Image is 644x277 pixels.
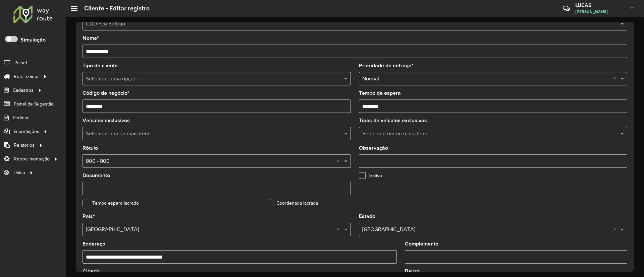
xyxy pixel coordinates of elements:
span: Retroalimentação [14,155,50,162]
span: Tático [13,169,25,176]
label: Simulação [20,36,46,44]
label: Inativo [359,172,382,179]
span: Roteirizador [14,73,39,80]
span: Relatórios [14,142,35,149]
label: Veículos exclusivos [83,117,130,125]
label: Observação [359,144,388,152]
label: Coordenada lacrada [267,200,318,207]
span: Painel [14,59,27,66]
label: Tempo espera lacrado [83,200,139,207]
h2: Cliente - Editar registro [77,5,150,12]
a: Contato Rápido [559,1,574,16]
label: País [83,212,95,220]
label: Cidade [83,267,100,275]
span: Importações [14,128,39,135]
label: Endereço [83,240,105,248]
span: Cadastros [13,87,34,94]
label: Tipo de cliente [83,62,118,70]
label: Tempo de espera [359,89,401,97]
label: Complemento [405,240,438,248]
label: Código de negócio [83,89,129,97]
label: Tipos de veículos exclusivos [359,117,427,125]
span: Clear all [337,225,342,233]
label: Documento [83,171,110,180]
span: Clear all [613,225,619,233]
label: Nome [83,34,99,42]
h3: LUCAS [575,2,626,8]
label: Rótulo [83,144,98,152]
span: Clear all [613,75,619,83]
span: [PERSON_NAME] [575,9,626,15]
span: Pedidos [13,114,30,121]
label: Prioridade de entrega [359,62,414,70]
span: Painel de Sugestão [14,100,54,108]
label: Bairro [405,267,420,275]
span: Clear all [337,157,342,165]
label: Estado [359,212,375,220]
